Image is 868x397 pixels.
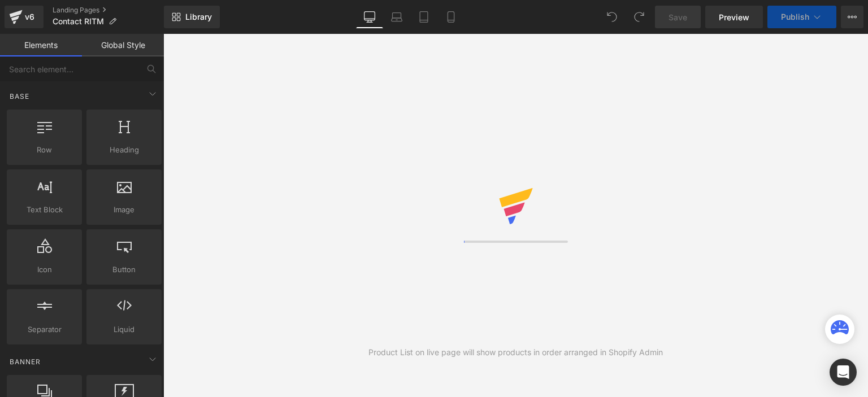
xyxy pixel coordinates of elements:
span: Liquid [90,324,158,335]
button: More [841,6,863,28]
span: Banner [8,356,42,367]
a: New Library [164,6,220,28]
span: Heading [90,144,158,156]
span: Preview [719,11,749,23]
span: Save [669,11,687,23]
a: Tablet [410,6,437,28]
span: Publish [781,12,809,21]
span: Contact RITM [53,17,104,26]
span: Text Block [10,204,79,216]
span: Base [8,91,31,102]
span: Library [185,12,212,22]
a: Global Style [82,34,164,56]
button: Undo [601,6,623,28]
div: Open Intercom Messenger [830,359,857,386]
a: Mobile [437,6,465,28]
a: Desktop [356,6,383,28]
span: Icon [10,264,79,276]
span: Separator [10,324,79,335]
span: Button [90,264,158,276]
span: Image [90,204,158,216]
a: Laptop [383,6,410,28]
button: Publish [767,6,836,28]
a: v6 [5,6,44,28]
button: Redo [628,6,650,28]
a: Landing Pages [53,6,164,15]
span: Row [10,144,79,156]
a: Preview [705,6,763,28]
div: Product List on live page will show products in order arranged in Shopify Admin [368,346,663,359]
div: v6 [23,10,37,24]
